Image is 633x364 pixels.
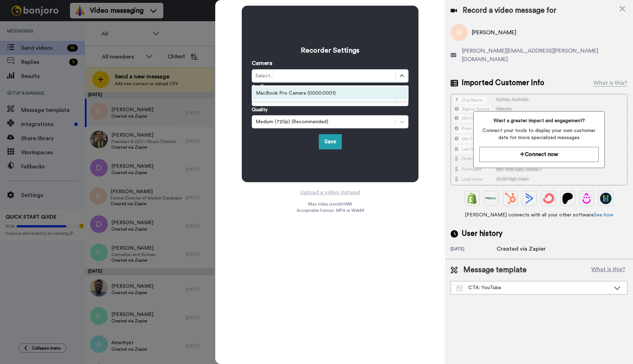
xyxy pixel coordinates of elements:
[451,246,497,253] div: [DATE]
[589,265,627,275] button: What is this?
[562,193,573,204] img: Patreon
[462,78,544,88] span: Imported Customer Info
[479,127,599,141] span: Connect your tools to display your own customer data for more specialized messages
[600,193,611,204] img: GoHighLevel
[543,193,554,204] img: ConvertKit
[252,46,409,55] h3: Recorder Settings
[252,59,272,67] label: Camera
[308,201,352,207] span: Max video size: 500 MB
[593,79,627,87] div: What is this?
[252,106,268,113] label: Quality
[486,193,497,204] img: Ontraport
[451,211,627,219] span: [PERSON_NAME] connects with all your other software
[457,284,610,291] div: CTA: YouTube
[581,193,592,204] img: Drip
[319,134,342,149] button: Save
[462,47,627,64] span: [PERSON_NAME][EMAIL_ADDRESS][PERSON_NAME][DOMAIN_NAME]
[252,87,409,100] div: MacBook Pro Camera (0000:0001)
[256,118,392,125] div: Medium (720p) (Recommended)
[298,188,362,197] button: Upload a video instead
[479,147,599,162] button: Connect now
[594,213,613,217] a: See how
[467,193,478,204] img: Shopify
[463,265,527,275] span: Message template
[524,193,535,204] img: ActiveCampaign
[505,193,516,204] img: Hubspot
[297,208,364,213] span: Acceptable format: MP4 or WebM
[256,72,392,79] div: Select...
[457,285,463,291] img: Message-temps.svg
[479,117,599,124] span: Want a greater impact and engagement?
[497,245,546,253] div: Created via Zapier
[252,83,267,91] label: Audio
[462,228,503,239] span: User history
